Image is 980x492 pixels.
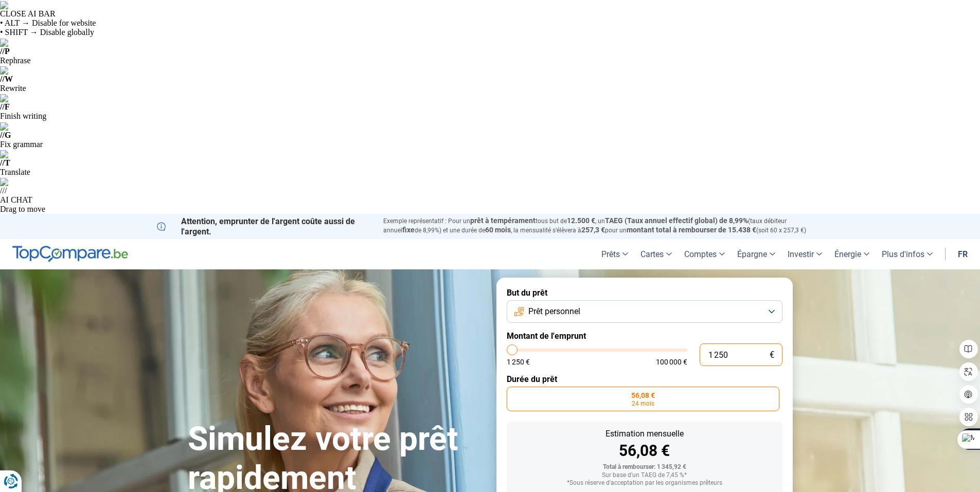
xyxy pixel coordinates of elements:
[781,239,828,269] a: Investir
[485,226,511,234] span: 60 mois
[402,226,415,234] span: fixe
[507,300,782,323] button: Prêt personnel
[627,226,756,234] span: montant total à rembourser de 15.438 €
[678,239,731,269] a: Comptes
[157,216,371,236] p: Attention, emprunter de l'argent coûte aussi de l'argent.
[507,374,782,384] label: Durée du prêt
[507,288,782,298] label: But du prêt
[605,216,748,225] span: TAEG (Taux annuel effectif global) de 8,99%
[581,226,605,234] span: 257,3 €
[876,239,939,269] a: Plus d'infos
[507,358,530,366] span: 1 250 €
[952,239,974,269] a: fr
[528,306,580,317] span: Prêt personnel
[632,400,654,407] span: 24 mois
[595,239,634,269] a: Prêts
[515,464,774,471] div: Total à rembourser: 1 345,92 €
[515,443,774,459] div: 56,08 €
[634,239,678,269] a: Cartes
[383,216,824,235] p: Exemple représentatif : Pour un tous but de , un (taux débiteur annuel de 8,99%) et une durée de ...
[515,430,774,438] div: Estimation mensuelle
[507,331,782,341] label: Montant de l'emprunt
[12,246,128,262] img: TopCompare
[770,351,774,359] span: €
[515,472,774,479] div: Sur base d'un TAEG de 7,45 %*
[567,216,595,225] span: 12.500 €
[515,480,774,487] div: *Sous réserve d'acceptation par les organismes prêteurs
[731,239,781,269] a: Épargne
[470,216,536,225] span: prêt à tempérament
[656,358,687,366] span: 100 000 €
[631,392,655,399] span: 56,08 €
[828,239,876,269] a: Énergie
